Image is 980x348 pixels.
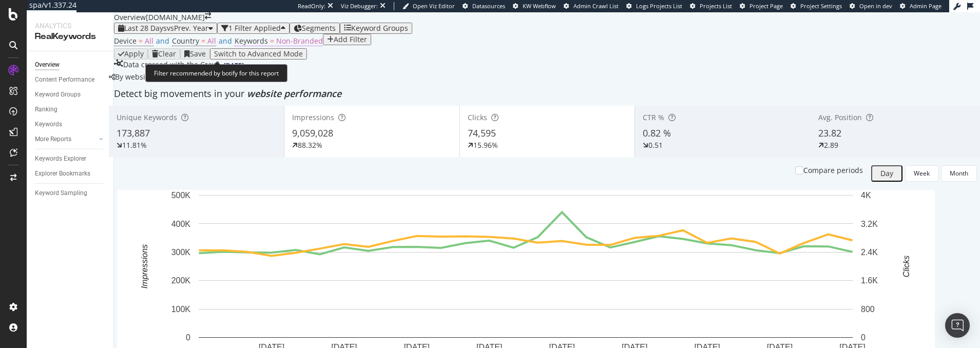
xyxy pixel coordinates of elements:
[171,276,191,285] text: 200K
[123,60,220,72] div: Data crossed with the Crawl
[626,2,682,10] a: Logs Projects List
[172,36,199,46] span: Country
[35,134,71,145] div: More Reports
[298,140,322,150] div: 88.32%
[463,2,505,10] a: Datasources
[905,165,938,182] button: Week
[114,48,148,60] button: Apply
[145,36,153,46] span: All
[340,23,412,34] button: Keyword Groups
[35,153,106,164] a: Keywords Explorer
[513,2,556,10] a: KW Webflow
[636,2,682,10] span: Logs Projects List
[35,134,96,145] a: More Reports
[871,165,902,182] button: Day
[341,2,378,10] div: Viz Debugger:
[156,36,169,46] span: and
[122,140,147,150] div: 11.81%
[171,248,191,257] text: 300K
[35,153,86,164] div: Keywords Explorer
[219,36,232,46] span: and
[334,35,367,44] div: Add Filter
[818,112,862,122] span: Avg. Position
[468,112,487,122] span: Clicks
[818,127,841,139] span: 23.82
[146,12,205,23] div: [DOMAIN_NAME]
[914,169,930,178] div: Week
[861,248,878,257] text: 2.4K
[217,23,290,34] button: 1 Filter Applied
[880,169,893,178] div: Day
[171,219,191,228] text: 400K
[114,36,137,46] span: Device
[564,2,619,10] a: Admin Crawl List
[180,48,210,60] button: Save
[235,36,268,46] span: Keywords
[35,188,106,199] a: Keyword Sampling
[298,2,325,10] div: ReadOnly:
[690,2,732,10] a: Projects List
[35,104,106,115] a: Ranking
[523,2,556,10] span: KW Webflow
[740,2,783,10] a: Project Page
[941,165,977,182] button: Month
[351,24,408,32] div: Keyword Groups
[861,305,875,314] text: 800
[148,48,180,60] button: Clear
[472,2,505,10] span: Datasources
[323,34,371,45] button: Add Filter
[171,191,191,200] text: 500K
[861,219,878,228] text: 3.2K
[900,2,941,10] a: Admin Page
[35,31,105,43] div: RealKeywords
[214,50,303,58] div: Switch to Advanced Mode
[473,140,498,150] div: 15.96%
[220,60,256,72] button: [DATE]
[205,12,211,20] div: arrow-right-arrow-left
[292,127,333,139] span: 9,059,028
[35,89,106,100] a: Keyword Groups
[186,333,190,342] text: 0
[292,112,334,122] span: Impressions
[158,50,176,58] div: Clear
[861,191,871,200] text: 4K
[35,168,106,179] a: Explorer Bookmarks
[35,74,94,85] div: Content Performance
[791,2,842,10] a: Project Settings
[35,89,81,100] div: Keyword Groups
[35,21,105,31] div: Analytics
[861,276,878,285] text: 1.6K
[114,12,146,23] div: Overview
[201,36,205,46] span: =
[902,256,911,278] text: Clicks
[35,119,106,130] a: Keywords
[824,140,838,150] div: 2.89
[700,2,732,10] span: Projects List
[35,60,106,70] a: Overview
[207,36,216,46] span: All
[228,24,281,32] div: 1 Filter Applied
[861,333,866,342] text: 0
[750,2,783,10] span: Project Page
[190,50,206,58] div: Save
[167,23,208,33] span: vs Prev. Year
[124,50,144,58] div: Apply
[643,127,671,139] span: 0.82 %
[35,60,60,70] div: Overview
[35,168,90,179] div: Explorer Bookmarks
[210,48,307,60] button: Switch to Advanced Mode
[803,165,863,176] div: Compare periods
[643,112,664,122] span: CTR %
[950,169,968,178] div: Month
[35,119,62,130] div: Keywords
[109,72,185,82] div: legacy label
[117,112,177,122] span: Unique Keywords
[910,2,941,10] span: Admin Page
[145,64,287,82] div: Filter recommended by botify for this report
[35,74,106,85] a: Content Performance
[114,23,217,34] button: Last 28 DaysvsPrev. Year
[290,23,340,34] button: Segments
[276,36,323,46] span: Non-Branded
[800,2,842,10] span: Project Settings
[945,313,970,338] div: Open Intercom Messenger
